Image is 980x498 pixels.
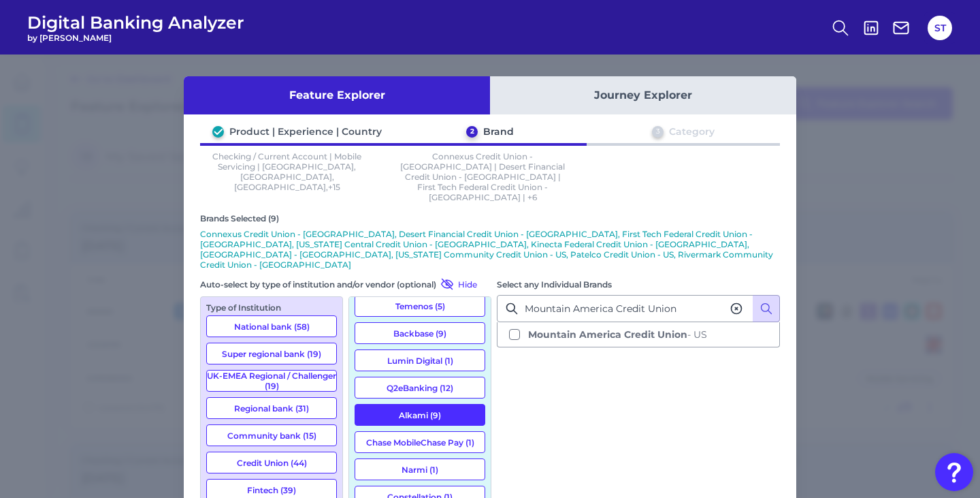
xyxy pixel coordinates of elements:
div: Category [669,125,715,138]
button: Journey Explorer [490,76,796,114]
p: Connexus Credit Union - [GEOGRAPHIC_DATA] | Desert Financial Credit Union - [GEOGRAPHIC_DATA] | F... [396,151,570,202]
span: by [PERSON_NAME] [27,33,244,43]
button: Chase MobileChase Pay (1) [355,431,485,453]
button: Backbase (9) [355,322,485,344]
div: Product | Experience | Country [229,125,382,138]
div: Brand [483,125,514,138]
button: Lumin Digital (1) [355,349,485,371]
p: Checking / Current Account | Mobile Servicing | [GEOGRAPHIC_DATA],[GEOGRAPHIC_DATA],[GEOGRAPHIC_D... [200,151,374,202]
button: National bank (58) [206,315,337,337]
div: 2 [466,126,478,138]
button: Open Resource Center [935,453,973,491]
button: Community bank (15) [206,424,337,446]
button: Feature Explorer [184,76,490,114]
button: Alkami (9) [355,404,485,426]
button: Q2eBanking (12) [355,377,485,399]
div: 3 [652,126,664,138]
input: Search Individual Brands [497,295,780,322]
button: UK-EMEA Regional / Challenger (19) [206,370,337,392]
span: - US [528,328,707,341]
button: ST [928,16,952,40]
b: Mountain America Credit Union [528,328,687,341]
div: Type of Institution [206,302,337,313]
label: Select any Individual Brands [497,279,612,290]
div: Brands Selected (9) [200,213,780,223]
button: Super regional bank (19) [206,343,337,364]
span: Digital Banking Analyzer [27,12,244,33]
button: Hide [436,277,477,291]
div: Auto-select by type of institution and/or vendor (optional) [200,277,491,291]
p: Connexus Credit Union - [GEOGRAPHIC_DATA], Desert Financial Credit Union - [GEOGRAPHIC_DATA], Fir... [200,229,780,270]
button: Credit Union (44) [206,452,337,473]
button: Temenos (5) [355,295,485,317]
button: Narmi (1) [355,458,485,480]
button: Mountain America Credit Union- US [498,323,779,346]
button: Regional bank (31) [206,397,337,419]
